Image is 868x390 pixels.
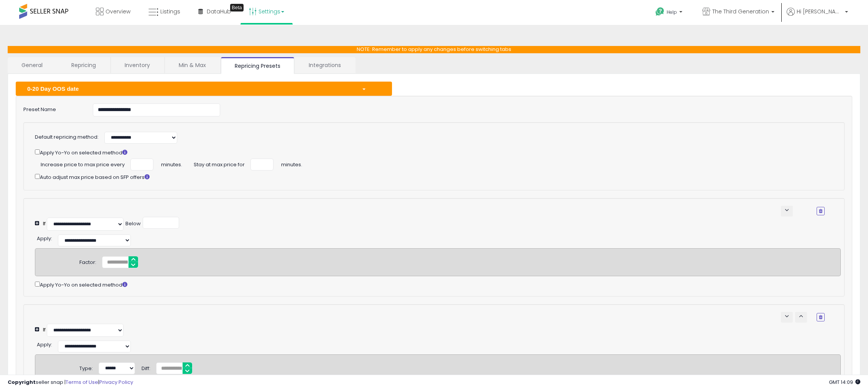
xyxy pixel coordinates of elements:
[829,379,860,386] span: 2025-08-12 14:09 GMT
[207,8,231,15] span: DataHub
[295,57,355,73] a: Integrations
[142,362,150,372] div: Diff:
[37,341,51,348] span: Apply
[35,172,825,181] div: Auto adjust max price based on SFP offers
[99,379,133,386] a: Privacy Policy
[655,7,665,16] i: Get Help
[66,379,98,386] a: Terms of Use
[819,315,822,320] i: Remove Condition
[35,134,99,141] label: Default repricing method:
[819,209,822,213] i: Remove Condition
[8,379,133,386] div: seller snap | |
[58,57,110,73] a: Repricing
[125,220,141,228] div: Below
[8,379,36,386] strong: Copyright
[21,85,356,93] div: 0-20 Day OOS date
[35,148,825,157] div: Apply Yo-Yo on selected method
[37,339,52,349] div: :
[18,103,87,113] label: Preset Name
[8,57,57,73] a: General
[79,362,93,372] div: Type:
[79,256,96,266] div: Factor:
[649,1,690,25] a: Help
[221,57,294,74] a: Repricing Presets
[797,8,843,15] span: Hi [PERSON_NAME]
[37,235,51,242] span: Apply
[783,206,791,214] span: keyboard_arrow_down
[41,159,125,169] span: Increase price to max price every
[230,4,244,11] div: Tooltip anchor
[16,82,392,96] button: 0-20 Day OOS date
[160,8,180,15] span: Listings
[281,159,302,169] span: minutes.
[781,312,793,323] button: keyboard_arrow_down
[787,8,848,25] a: Hi [PERSON_NAME]
[37,233,52,243] div: :
[105,8,130,15] span: Overview
[165,57,220,73] a: Min & Max
[712,8,769,15] span: The Third Generation
[783,313,791,320] span: keyboard_arrow_down
[667,9,677,15] span: Help
[161,159,182,169] span: minutes.
[35,280,841,289] div: Apply Yo-Yo on selected method
[111,57,164,73] a: Inventory
[194,159,245,169] span: Stay at max price for
[797,313,805,320] span: keyboard_arrow_up
[781,206,793,216] button: keyboard_arrow_down
[8,46,860,53] p: NOTE: Remember to apply any changes before switching tabs
[795,312,807,323] button: keyboard_arrow_up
